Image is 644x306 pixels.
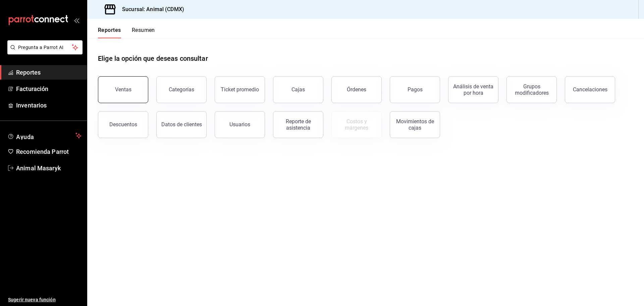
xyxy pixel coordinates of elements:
[16,164,82,173] span: Animal Masaryk
[565,76,615,103] button: Cancelaciones
[215,76,265,103] button: Ticket promedio
[132,27,155,38] button: Resumen
[5,49,83,56] a: Pregunta a Parrot AI
[273,76,323,103] button: Cajas
[394,118,436,131] div: Movimientos de cajas
[16,132,73,140] span: Ayuda
[156,76,207,103] button: Categorías
[511,83,552,96] div: Grupos modificadores
[221,86,259,93] div: Ticket promedio
[98,76,148,103] button: Ventas
[16,84,82,93] span: Facturación
[229,121,250,128] div: Usuarios
[98,53,208,63] h1: Elige la opción que deseas consultar
[98,27,155,38] div: navigation tabs
[169,86,194,93] div: Categorías
[506,76,557,103] button: Grupos modificadores
[336,118,377,131] div: Costos y márgenes
[215,111,265,138] button: Usuarios
[7,40,83,54] button: Pregunta a Parrot AI
[16,101,82,110] span: Inventarios
[98,111,148,138] button: Descuentos
[448,76,498,103] button: Análisis de venta por hora
[277,118,319,131] div: Reporte de asistencia
[452,83,494,96] div: Análisis de venta por hora
[273,111,323,138] button: Reporte de asistencia
[331,111,382,138] button: Contrata inventarios para ver este reporte
[109,121,137,128] div: Descuentos
[8,296,82,303] span: Sugerir nueva función
[161,121,202,128] div: Datos de clientes
[117,5,184,13] h3: Sucursal: Animal (CDMX)
[408,86,423,93] div: Pagos
[115,86,131,93] div: Ventas
[291,86,305,93] div: Cajas
[74,17,79,23] button: open_drawer_menu
[156,111,207,138] button: Datos de clientes
[16,68,82,77] span: Reportes
[390,76,440,103] button: Pagos
[390,111,440,138] button: Movimientos de cajas
[573,86,607,93] div: Cancelaciones
[16,147,82,156] span: Recomienda Parrot
[98,27,121,38] button: Reportes
[331,76,382,103] button: Órdenes
[347,86,366,93] div: Órdenes
[18,44,72,51] span: Pregunta a Parrot AI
